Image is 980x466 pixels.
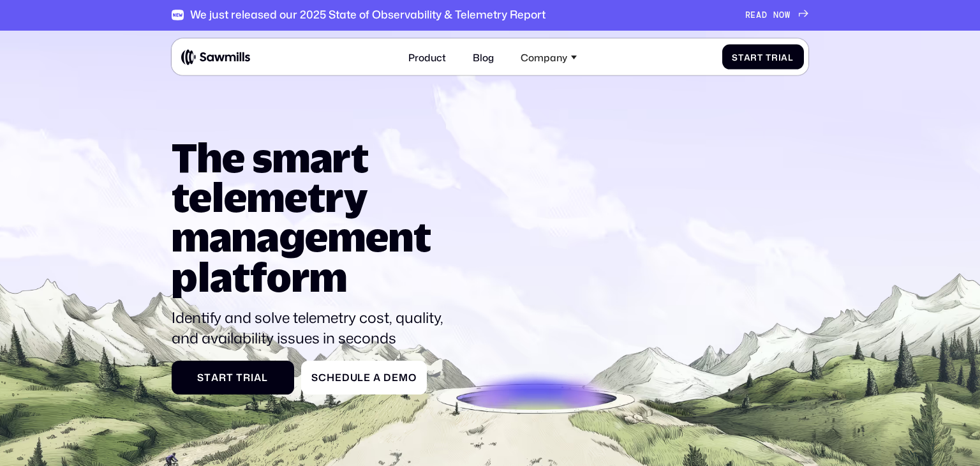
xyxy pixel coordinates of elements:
[756,10,762,20] span: A
[335,372,342,383] span: e
[778,52,782,62] span: i
[350,372,358,383] span: u
[357,372,364,383] span: l
[254,372,262,383] span: a
[211,372,219,383] span: a
[762,10,768,20] span: D
[514,44,584,70] div: Company
[301,361,426,395] a: ScheduleaDemo
[781,52,788,62] span: a
[197,372,204,383] span: S
[251,372,254,383] span: i
[364,372,371,383] span: e
[766,52,771,62] span: T
[773,10,779,20] span: N
[219,372,226,383] span: r
[262,372,268,383] span: l
[779,10,785,20] span: O
[392,372,399,383] span: e
[745,10,751,20] span: R
[408,372,417,383] span: o
[318,372,327,383] span: c
[172,361,294,395] a: StartTrial
[744,52,751,62] span: a
[190,8,546,22] div: We just released our 2025 State of Observability & Telemetry Report
[750,52,757,62] span: r
[465,44,501,70] a: Blog
[722,45,804,70] a: StartTrial
[521,51,567,63] div: Company
[399,372,408,383] span: m
[757,52,763,62] span: t
[226,372,234,383] span: t
[243,372,251,383] span: r
[373,372,381,383] span: a
[236,372,243,383] span: T
[383,372,392,383] span: D
[745,10,809,20] a: READNOW
[311,372,318,383] span: S
[172,137,456,296] h1: The smart telemetry management platform
[172,307,456,349] p: Identify and solve telemetry cost, quality, and availability issues in seconds
[342,372,350,383] span: d
[750,10,756,20] span: E
[771,52,778,62] span: r
[732,52,738,62] span: S
[401,44,453,70] a: Product
[788,52,794,62] span: l
[204,372,211,383] span: t
[785,10,791,20] span: W
[327,372,335,383] span: h
[738,52,744,62] span: t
